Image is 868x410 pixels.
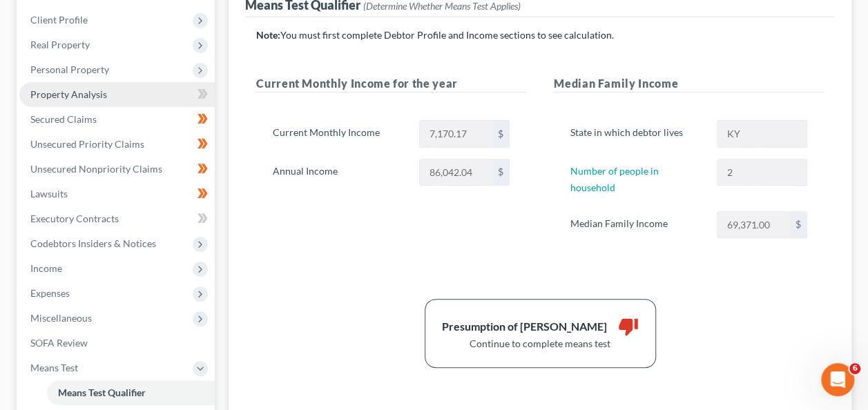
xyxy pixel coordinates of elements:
span: Secured Claims [30,113,97,125]
div: $ [492,159,509,186]
span: Unsecured Priority Claims [30,138,144,150]
input: 0.00 [420,121,492,147]
a: Number of people in household [570,165,659,193]
iframe: Intercom live chat [821,363,854,396]
label: Median Family Income [563,211,710,239]
span: Miscellaneous [30,312,92,324]
a: Secured Claims [19,107,215,132]
div: $ [790,212,807,238]
a: Unsecured Nonpriority Claims [19,157,215,182]
input: 0.00 [420,159,492,186]
span: Means Test Qualifier [58,387,146,398]
input: -- [717,159,807,186]
a: SOFA Review [19,331,215,355]
a: Lawsuits [19,182,215,206]
div: $ [492,121,509,147]
span: 6 [849,363,860,374]
span: Lawsuits [30,188,68,199]
h5: Current Monthly Income for the year [256,75,526,92]
input: 0.00 [717,212,790,238]
span: Personal Property [30,64,109,75]
label: Annual Income [266,159,412,186]
a: Unsecured Priority Claims [19,132,215,157]
a: Property Analysis [19,82,215,107]
span: Codebtors Insiders & Notices [30,237,156,249]
input: State [717,121,807,147]
a: Means Test Qualifier [47,380,215,405]
label: State in which debtor lives [563,120,710,148]
span: SOFA Review [30,337,88,349]
span: Real Property [30,39,90,50]
span: Client Profile [30,14,88,26]
label: Current Monthly Income [266,120,412,148]
div: Presumption of [PERSON_NAME] [442,319,607,335]
i: thumb_down [618,316,639,337]
span: Expenses [30,287,70,299]
span: Property Analysis [30,88,107,100]
div: Continue to complete means test [442,337,639,351]
a: Executory Contracts [19,206,215,231]
span: Executory Contracts [30,213,119,224]
span: Income [30,262,62,274]
p: You must first complete Debtor Profile and Income sections to see calculation. [256,28,824,42]
span: Unsecured Nonpriority Claims [30,163,162,175]
span: Means Test [30,362,78,373]
h5: Median Family Income [554,75,824,92]
strong: Note: [256,29,280,41]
